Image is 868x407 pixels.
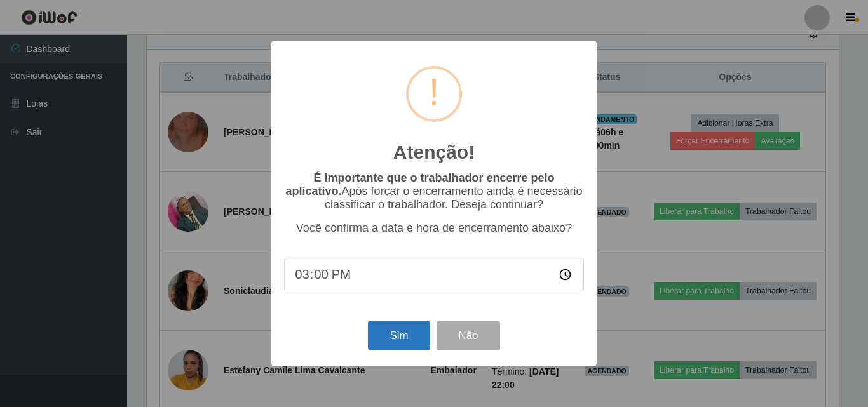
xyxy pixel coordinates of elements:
h2: Atenção! [393,141,475,164]
p: Você confirma a data e hora de encerramento abaixo? [284,222,584,235]
button: Sim [368,321,430,350]
b: É importante que o trabalhador encerre pelo aplicativo. [285,171,554,197]
p: Após forçar o encerramento ainda é necessário classificar o trabalhador. Deseja continuar? [284,171,584,211]
button: Não [437,321,499,350]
